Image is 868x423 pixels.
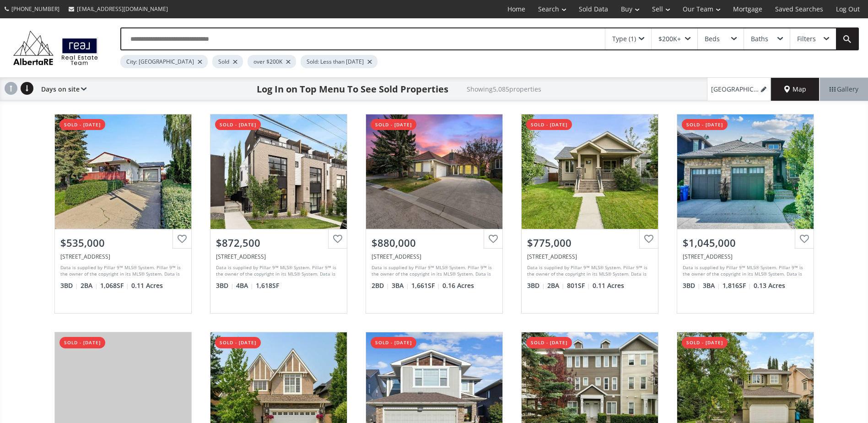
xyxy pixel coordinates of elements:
[216,236,341,250] div: $872,500
[372,281,389,290] span: 2 BD
[512,105,668,323] a: sold - [DATE]$775,000[STREET_ADDRESS]Data is supplied by Pillar 9™ MLS® System. Pillar 9™ is the ...
[593,281,624,290] span: 0.11 Acres
[658,36,681,42] div: $200K+
[81,281,98,290] span: 2 BA
[37,78,86,101] div: Days on site
[356,105,512,323] a: sold - [DATE]$880,000[STREET_ADDRESS]Data is supplied by Pillar 9™ MLS® System. Pillar 9™ is the ...
[703,281,720,290] span: 3 BA
[830,85,858,94] span: Gallery
[567,281,590,290] span: 801 SF
[711,85,759,94] span: [GEOGRAPHIC_DATA], over $200K
[819,78,868,101] div: Gallery
[120,55,208,68] div: City: [GEOGRAPHIC_DATA]
[527,253,652,260] div: 458 19 Avenue NW, Calgary, AB T2M 0Y4
[248,55,296,68] div: over $200K
[442,281,474,290] span: 0.16 Acres
[683,264,806,278] div: Data is supplied by Pillar 9™ MLS® System. Pillar 9™ is the owner of the copyright in its MLS® Sy...
[60,236,186,250] div: $535,000
[797,36,816,42] div: Filters
[683,253,808,260] div: 511 Evergreen Circle SW, Calgary, AB T2Y 0H2
[100,281,129,290] span: 1,068 SF
[784,85,806,94] span: Map
[216,253,341,260] div: 1826 38 Avenue SW, Calgary, AB T2T 6X8
[372,236,497,250] div: $880,000
[45,105,201,323] a: sold - [DATE]$535,000[STREET_ADDRESS]Data is supplied by Pillar 9™ MLS® System. Pillar 9™ is the ...
[9,28,102,67] img: Logo
[372,264,495,278] div: Data is supplied by Pillar 9™ MLS® System. Pillar 9™ is the owner of the copyright in its MLS® Sy...
[216,281,234,290] span: 3 BD
[372,253,497,260] div: 156 Scenic Ridge Crescent NW, Calgary, AB T3L 1V7
[256,281,279,290] span: 1,618 SF
[612,36,636,42] div: Type (1)
[60,253,186,260] div: 820 Archwood Road SE, Calgary, AB T2J 1C4
[705,36,720,42] div: Beds
[722,281,751,290] span: 1,816 SF
[236,281,253,290] span: 4 BA
[301,55,377,68] div: Sold: Less than [DATE]
[754,281,785,290] span: 0.13 Acres
[527,281,545,290] span: 3 BD
[683,281,701,290] span: 3 BD
[131,281,163,290] span: 0.11 Acres
[212,55,243,68] div: Sold
[771,78,819,101] div: Map
[527,236,652,250] div: $775,000
[60,264,183,278] div: Data is supplied by Pillar 9™ MLS® System. Pillar 9™ is the owner of the copyright in its MLS® Sy...
[707,78,771,101] a: [GEOGRAPHIC_DATA], over $200K
[751,36,768,42] div: Baths
[201,105,356,323] a: sold - [DATE]$872,500[STREET_ADDRESS]Data is supplied by Pillar 9™ MLS® System. Pillar 9™ is the ...
[411,281,440,290] span: 1,661 SF
[64,0,173,17] a: [EMAIL_ADDRESS][DOMAIN_NAME]
[257,83,448,96] h1: Log In on Top Menu To See Sold Properties
[683,236,808,250] div: $1,045,000
[11,5,59,13] span: [PHONE_NUMBER]
[467,86,541,92] h2: Showing 5,085 properties
[392,281,409,290] span: 3 BA
[527,264,650,278] div: Data is supplied by Pillar 9™ MLS® System. Pillar 9™ is the owner of the copyright in its MLS® Sy...
[60,281,78,290] span: 3 BD
[547,281,565,290] span: 2 BA
[77,5,168,13] span: [EMAIL_ADDRESS][DOMAIN_NAME]
[668,105,823,323] a: sold - [DATE]$1,045,000[STREET_ADDRESS]Data is supplied by Pillar 9™ MLS® System. Pillar 9™ is th...
[216,264,339,278] div: Data is supplied by Pillar 9™ MLS® System. Pillar 9™ is the owner of the copyright in its MLS® Sy...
